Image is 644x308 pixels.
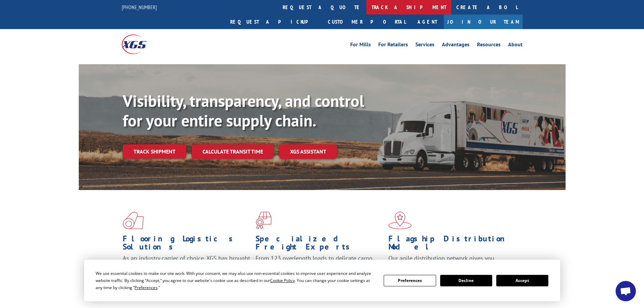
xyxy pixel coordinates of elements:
[123,90,364,131] b: Visibility, transparency, and control for your entire supply chain.
[444,15,523,29] a: Join Our Team
[123,235,251,254] h1: Flooring Logistics Solutions
[378,42,408,49] a: For Retailers
[411,15,444,29] a: Agent
[256,212,271,229] img: xgs-icon-focused-on-flooring-red
[123,212,144,229] img: xgs-icon-total-supply-chain-intelligence-red
[135,285,158,290] span: Preferences
[440,275,492,286] button: Decline
[123,254,250,278] span: As an industry carrier of choice, XGS has brought innovation and dedication to flooring logistics...
[388,254,513,270] span: Our agile distribution network gives you nationwide inventory management on demand.
[616,281,636,301] a: Open chat
[323,15,411,29] a: Customer Portal
[508,42,523,49] a: About
[256,254,383,284] p: From 123 overlength loads to delicate cargo, our experienced staff knows the best way to move you...
[388,212,412,229] img: xgs-icon-flagship-distribution-model-red
[496,275,548,286] button: Accept
[192,144,274,159] a: Calculate transit time
[122,4,157,10] a: [PHONE_NUMBER]
[442,42,470,49] a: Advantages
[123,144,186,159] a: Track shipment
[350,42,371,49] a: For Mills
[225,15,323,29] a: Request a pickup
[84,260,560,301] div: Cookie Consent Prompt
[270,278,295,283] span: Cookie Policy
[477,42,501,49] a: Resources
[384,275,436,286] button: Preferences
[415,42,434,49] a: Services
[388,235,516,254] h1: Flagship Distribution Model
[279,144,337,159] a: XGS ASSISTANT
[96,270,376,291] div: We use essential cookies to make our site work. With your consent, we may also use non-essential ...
[256,235,383,254] h1: Specialized Freight Experts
